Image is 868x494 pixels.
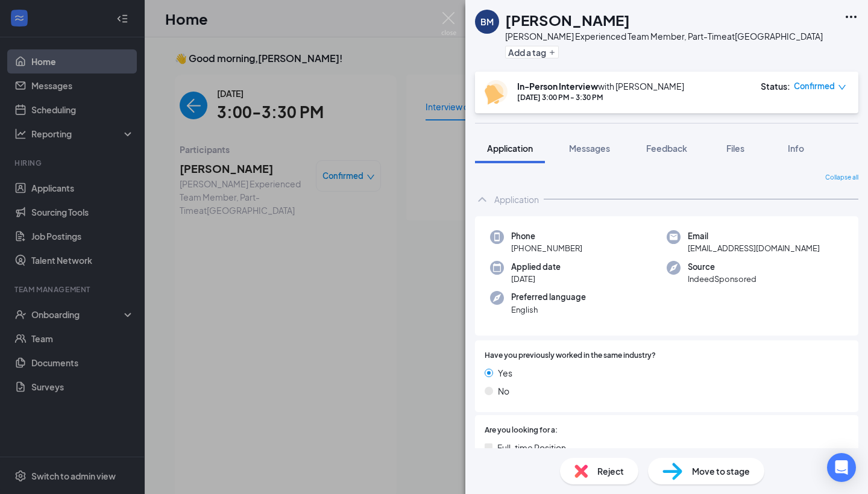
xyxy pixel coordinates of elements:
[688,273,756,285] span: IndeedSponsored
[505,46,559,58] button: PlusAdd a tag
[549,49,556,56] svg: Plus
[485,350,656,361] span: Have you previously worked in the same industry?
[498,366,512,380] span: Yes
[794,80,835,92] span: Confirmed
[511,273,561,285] span: [DATE]
[497,441,566,454] span: Full-time Position
[827,453,856,482] div: Open Intercom Messenger
[511,291,586,303] span: Preferred language
[825,173,858,183] span: Collapse all
[844,10,858,24] svg: Ellipses
[505,10,630,30] h1: [PERSON_NAME]
[838,83,846,92] span: down
[517,80,684,92] div: with [PERSON_NAME]
[688,242,820,254] span: [EMAIL_ADDRESS][DOMAIN_NAME]
[788,143,804,154] span: Info
[505,30,823,42] div: [PERSON_NAME] Experienced Team Member, Part-Time at [GEOGRAPHIC_DATA]
[688,230,820,242] span: Email
[726,143,744,154] span: Files
[475,192,489,207] svg: ChevronUp
[494,193,539,205] div: Application
[511,230,582,242] span: Phone
[485,425,558,436] span: Are you looking for a:
[517,92,684,102] div: [DATE] 3:00 PM - 3:30 PM
[511,261,561,273] span: Applied date
[692,464,750,478] span: Move to stage
[688,261,756,273] span: Source
[511,242,582,254] span: [PHONE_NUMBER]
[511,304,586,316] span: English
[480,16,494,28] div: BM
[761,80,790,92] div: Status :
[597,464,624,478] span: Reject
[517,81,598,92] b: In-Person Interview
[487,143,533,154] span: Application
[498,384,509,398] span: No
[646,143,687,154] span: Feedback
[569,143,610,154] span: Messages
